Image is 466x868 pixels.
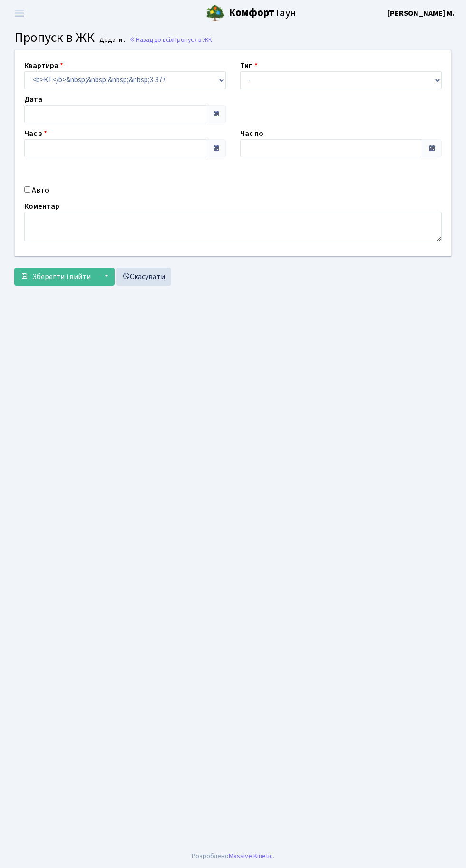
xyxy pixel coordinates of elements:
[192,851,274,861] div: Розроблено .
[240,128,263,139] label: Час по
[24,60,63,71] label: Квартира
[14,268,97,286] button: Зберегти і вийти
[14,28,95,47] span: Пропуск в ЖК
[388,8,455,19] a: [PERSON_NAME] М.
[388,8,455,19] b: [PERSON_NAME] М.
[173,35,212,44] span: Пропуск в ЖК
[116,268,171,286] a: Скасувати
[24,128,47,139] label: Час з
[129,35,212,44] a: Назад до всіхПропуск в ЖК
[32,271,91,282] span: Зберегти і вийти
[229,5,296,21] span: Таун
[24,94,42,105] label: Дата
[206,4,225,23] img: logo.png
[229,5,274,20] b: Комфорт
[8,5,31,21] button: Переключити навігацію
[24,201,59,212] label: Коментар
[240,60,258,71] label: Тип
[229,851,273,861] a: Massive Kinetic
[32,184,49,196] label: Авто
[97,36,125,44] small: Додати .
